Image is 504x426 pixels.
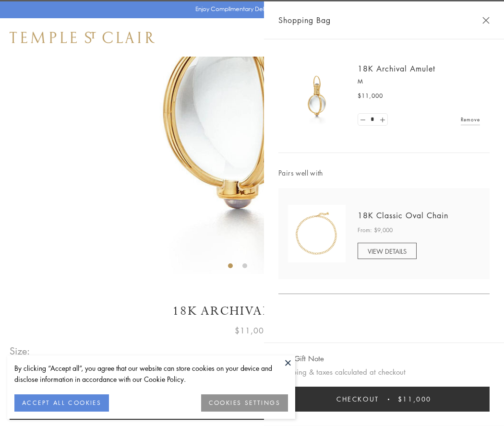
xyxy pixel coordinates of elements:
[14,394,109,412] button: ACCEPT ALL COOKIES
[201,394,288,412] button: COOKIES SETTINGS
[358,77,480,86] p: M
[278,387,490,412] button: Checkout $11,000
[358,91,383,101] span: $11,000
[195,4,304,14] p: Enjoy Complimentary Delivery & Returns
[358,210,448,221] a: 18K Classic Oval Chain
[288,205,346,262] img: N88865-OV18
[377,114,387,126] a: Set quantity to 2
[10,32,155,43] img: Temple St. Clair
[336,394,379,404] span: Checkout
[358,114,368,126] a: Set quantity to 0
[278,14,331,26] span: Shopping Bag
[235,324,269,337] span: $11,000
[10,303,494,319] h1: 18K Archival Amulet
[10,343,31,359] span: Size:
[482,17,490,24] button: Close Shopping Bag
[358,243,417,259] a: VIEW DETAILS
[461,114,480,125] a: Remove
[278,353,324,365] button: Add Gift Note
[288,67,346,125] img: 18K Archival Amulet
[358,63,435,74] a: 18K Archival Amulet
[398,394,432,404] span: $11,000
[278,167,490,178] span: Pairs well with
[278,366,490,378] p: Shipping & taxes calculated at checkout
[14,363,288,385] div: By clicking “Accept all”, you agree that our website can store cookies on your device and disclos...
[358,225,393,235] span: From: $9,000
[368,247,407,256] span: VIEW DETAILS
